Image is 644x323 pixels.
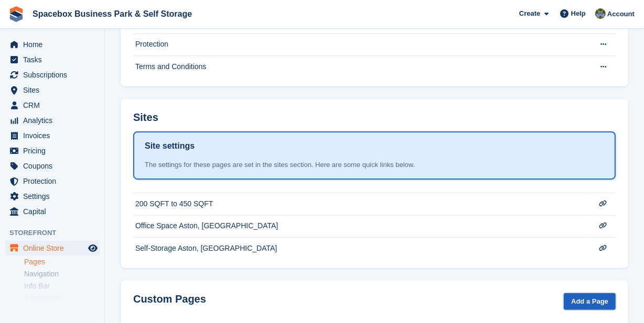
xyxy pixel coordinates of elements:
[9,228,104,238] span: Storefront
[5,189,99,204] a: menu
[23,143,86,158] span: Pricing
[23,189,86,204] span: Settings
[24,281,99,291] a: Info Bar
[145,160,604,170] div: The settings for these pages are set in the sites section. Here are some quick links below.
[5,83,99,97] a: menu
[23,98,86,113] span: CRM
[23,113,86,128] span: Analytics
[24,257,99,267] a: Pages
[28,5,196,23] a: Spacebox Business Park & Self Storage
[5,174,99,188] a: menu
[133,56,592,78] td: Terms and Conditions
[5,128,99,143] a: menu
[23,68,86,82] span: Subscriptions
[24,269,99,279] a: Navigation
[145,140,195,152] h1: Site settings
[133,34,592,56] td: Protection
[23,174,86,188] span: Protection
[5,241,99,255] a: menu
[8,6,24,22] img: stora-icon-8386f47178a22dfd0bd8f6a31ec36ba5ce8667c1dd55bd0f319d3a0aa187defe.svg
[5,68,99,82] a: menu
[23,52,86,67] span: Tasks
[133,193,592,215] td: 200 SQFT to 450 SQFT
[607,9,635,19] span: Account
[23,159,86,173] span: Coupons
[5,98,99,113] a: menu
[24,293,99,303] a: Appearance
[23,83,86,97] span: Sites
[133,293,206,305] h2: Custom Pages
[571,8,586,19] span: Help
[133,238,592,260] td: Self-Storage Aston, [GEOGRAPHIC_DATA]
[595,8,606,19] img: sahil
[23,37,86,52] span: Home
[519,8,540,19] span: Create
[5,204,99,219] a: menu
[564,293,616,310] a: Add a Page
[5,52,99,67] a: menu
[5,37,99,52] a: menu
[133,215,592,238] td: Office Space Aston, [GEOGRAPHIC_DATA]
[87,242,99,254] a: Preview store
[133,112,158,124] h2: Sites
[23,241,86,255] span: Online Store
[5,159,99,173] a: menu
[23,128,86,143] span: Invoices
[5,113,99,128] a: menu
[23,204,86,219] span: Capital
[5,143,99,158] a: menu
